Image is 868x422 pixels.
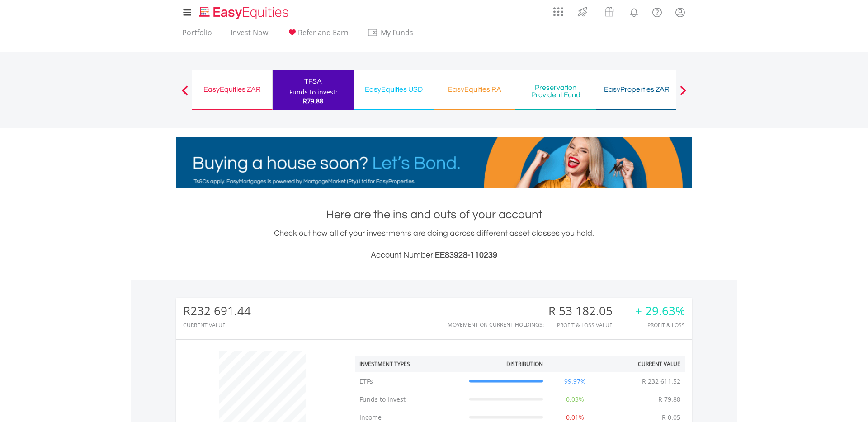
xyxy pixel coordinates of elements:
a: Vouchers [596,2,623,19]
img: vouchers-v2.svg [602,5,617,19]
div: Profit & Loss Value [548,322,624,328]
a: Invest Now [227,28,272,42]
div: EasyEquities ZAR [198,83,267,96]
span: Refer and Earn [298,28,349,38]
div: Profit & Loss [635,322,685,328]
th: Investment Types [355,356,465,372]
span: R79.88 [303,97,323,105]
td: ETFs [355,372,465,390]
button: Previous [176,90,194,99]
h3: Account Number: [176,249,692,262]
td: 0.03% [547,390,603,408]
div: + 29.63% [635,305,685,318]
img: EasyEquities_Logo.png [198,5,292,20]
td: Funds to Invest [355,390,465,408]
td: R 232 611.52 [637,372,685,390]
a: AppsGrid [547,2,569,17]
div: Distribution [506,360,543,368]
td: R 79.88 [654,390,685,408]
span: My Funds [367,27,426,38]
div: Preservation Provident Fund [521,84,590,98]
a: Home page [196,2,292,20]
a: My Profile [669,2,692,22]
div: CURRENT VALUE [183,322,251,328]
a: Notifications [623,2,646,20]
div: R232 691.44 [183,305,251,318]
a: Portfolio [179,28,216,42]
div: EasyEquities RA [440,83,509,96]
div: Funds to invest: [289,88,337,97]
button: Next [674,90,692,99]
div: EasyProperties ZAR [602,83,671,96]
img: EasyMortage Promotion Banner [176,137,692,188]
div: EasyEquities USD [359,83,429,96]
div: Check out how all of your investments are doing across different asset classes you hold. [176,227,692,262]
a: Refer and Earn [283,28,352,42]
div: R 53 182.05 [548,305,624,318]
div: TFSA [278,75,348,88]
td: 99.97% [547,372,603,390]
span: EE83928-110239 [435,251,497,259]
img: thrive-v2.svg [575,5,590,19]
h1: Here are the ins and outs of your account [176,206,692,223]
img: grid-menu-icon.svg [553,7,563,17]
div: Movement on Current Holdings: [448,322,544,328]
a: FAQ's and Support [646,2,669,20]
th: Current Value [602,356,685,372]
